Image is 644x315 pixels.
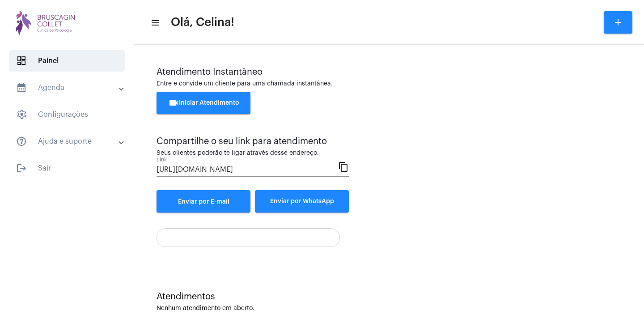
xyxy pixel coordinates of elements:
[16,136,27,147] mat-icon: sidenav icon
[16,136,119,147] mat-panel-title: Ajuda e suporte
[5,131,134,152] mat-expansion-panel-header: sidenav iconAjuda e suporte
[5,77,134,98] mat-expansion-panel-header: sidenav iconAgenda
[157,150,349,157] div: Seus clientes poderão te ligar através desse endereço.
[16,55,27,66] span: sidenav icon
[157,81,622,87] div: Entre e convide um cliente para uma chamada instantânea.
[613,17,623,28] mat-icon: add
[157,305,622,312] div: Nenhum atendimento em aberto.
[7,4,85,40] img: bdd31f1e-573f-3f90-f05a-aecdfb595b2a.png
[270,198,334,204] span: Enviar por WhatsApp
[16,82,119,93] mat-panel-title: Agenda
[9,157,125,179] span: Sair
[9,50,125,72] span: Painel
[157,190,250,213] a: Enviar por E-mail
[157,67,622,77] div: Atendimento Instantâneo
[178,199,229,205] span: Enviar por E-mail
[9,104,125,125] span: Configurações
[157,92,250,114] button: Iniciar Atendimento
[157,136,349,146] div: Compartilhe o seu link para atendimento
[16,109,27,120] span: sidenav icon
[168,100,239,106] span: Iniciar Atendimento
[150,17,159,28] mat-icon: sidenav icon
[168,98,179,108] mat-icon: videocam
[171,15,234,30] span: Olá, Celina!
[338,161,349,172] mat-icon: content_copy
[255,190,349,213] button: Enviar por WhatsApp
[16,163,27,174] mat-icon: sidenav icon
[157,292,622,302] div: Atendimentos
[16,82,27,93] mat-icon: sidenav icon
